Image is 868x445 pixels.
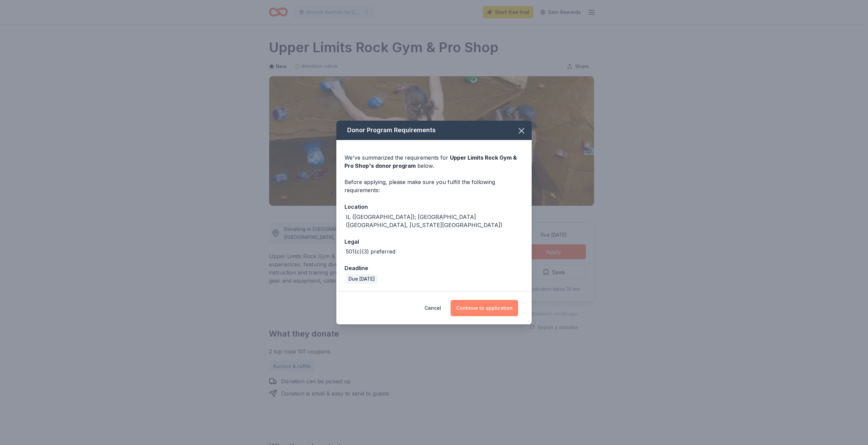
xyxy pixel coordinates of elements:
div: 501(c)(3) preferred [346,247,395,256]
div: Due [DATE] [346,274,377,284]
div: Deadline [344,264,524,272]
div: Location [344,202,524,211]
button: Continue to application [451,300,518,316]
div: Legal [344,237,524,246]
button: Cancel [425,300,441,316]
div: Donor Program Requirements [336,121,532,140]
div: Before applying, please make sure you fulfill the following requirements: [344,178,524,194]
div: IL ([GEOGRAPHIC_DATA]); [GEOGRAPHIC_DATA] ([GEOGRAPHIC_DATA], [US_STATE][GEOGRAPHIC_DATA]) [346,213,524,229]
div: We've summarized the requirements for below. [344,154,524,170]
